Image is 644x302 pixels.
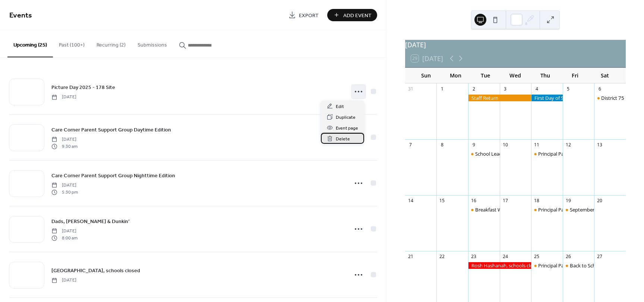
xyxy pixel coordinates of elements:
div: 10 [502,142,508,148]
a: Export [283,9,324,21]
div: Principal Parent Partnership [531,262,563,269]
div: Wed [501,68,530,83]
span: Event page [336,124,358,132]
span: Dads, [PERSON_NAME] & Dunkin’ [51,218,130,226]
div: First Day of School 2025 - 2026 [531,95,563,101]
div: 7 [407,142,414,148]
div: 9 [471,142,477,148]
a: Care Corner Parent Support Group Nighttime Edition [51,171,175,180]
a: Dads, [PERSON_NAME] & Dunkin’ [51,217,130,226]
span: 9:30 am [51,143,78,150]
div: Back to School Laser Show [563,262,594,269]
div: 8 [439,142,445,148]
div: [DATE] [405,40,626,50]
span: [DATE] [51,136,78,143]
div: 5 [565,86,571,92]
div: Sat [590,68,620,83]
div: 13 [597,142,603,148]
span: Care Corner Parent Support Group Nighttime Edition [51,172,175,180]
div: 19 [565,197,571,204]
span: [DATE] [51,94,76,101]
a: Picture Day 2025 - 178 Site [51,83,115,92]
span: Duplicate [336,114,356,121]
div: Fri [560,68,590,83]
div: 6 [597,86,603,92]
button: Add Event [327,9,377,21]
span: 8:00 am [51,235,78,241]
div: 20 [597,197,603,204]
div: 11 [534,142,540,148]
div: 3 [502,86,508,92]
span: [DATE] [51,182,78,189]
div: Back to School Laser Show [570,262,629,269]
div: September Parent Engagement [563,206,594,213]
span: Add Event [343,12,372,19]
div: Thu [530,68,560,83]
div: 31 [407,86,414,92]
div: Rosh Hashanah, schools closed [468,262,531,269]
div: Principal Parent Partnership [538,206,600,213]
div: Breakfast With The Principal [468,206,500,213]
div: Principal Parent Partnership [531,206,563,213]
div: Mon [441,68,471,83]
div: 27 [597,253,603,260]
div: 2 [471,86,477,92]
div: 16 [471,197,477,204]
a: Care Corner Parent Support Group Daytime Edition [51,125,171,134]
div: 26 [565,253,571,260]
div: Sun [411,68,441,83]
div: 25 [534,253,540,260]
div: Principal Parent Partnership [538,262,600,269]
div: 18 [534,197,540,204]
span: Export [299,12,319,19]
div: District 75 Back to School Bash [594,95,626,101]
div: 1 [439,86,445,92]
div: 4 [534,86,540,92]
span: [DATE] [51,228,78,235]
span: [DATE] [51,277,76,284]
div: September Parent Engagement [570,206,640,213]
div: 24 [502,253,508,260]
div: Tue [471,68,501,83]
span: Picture Day 2025 - 178 Site [51,84,115,92]
div: Staff Return [468,95,531,101]
span: Edit [336,103,344,111]
a: [GEOGRAPHIC_DATA], schools closed [51,266,140,275]
div: 23 [471,253,477,260]
div: Breakfast With The Principal [475,206,537,213]
div: 12 [565,142,571,148]
div: 21 [407,253,414,260]
div: School Leadership Team Meeting [475,150,549,157]
span: Delete [336,135,350,143]
span: [GEOGRAPHIC_DATA], schools closed [51,267,140,275]
div: Principal Parent Partnership [538,150,600,157]
button: Upcoming (25) [7,30,53,57]
button: Submissions [132,30,173,57]
span: Care Corner Parent Support Group Daytime Edition [51,126,171,134]
span: Events [9,8,32,23]
div: 14 [407,197,414,204]
div: School Leadership Team Meeting [468,150,500,157]
div: 17 [502,197,508,204]
button: Recurring (2) [91,30,132,57]
div: 15 [439,197,445,204]
div: 22 [439,253,445,260]
div: Principal Parent Partnership [531,150,563,157]
button: Past (100+) [53,30,91,57]
span: 5:30 pm [51,189,78,195]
